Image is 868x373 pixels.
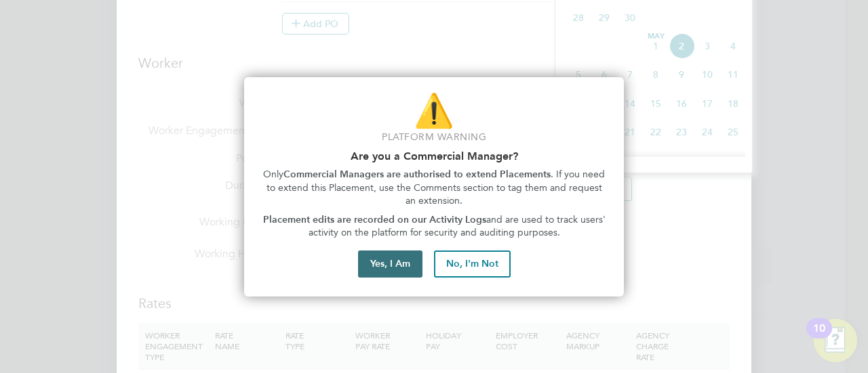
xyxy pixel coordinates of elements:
[263,214,486,225] strong: Placement edits are recorded on our Activity Logs
[309,214,608,239] span: and are used to track users' activity on the platform for security and auditing purposes.
[244,77,624,297] div: Are you part of the Commercial Team?
[263,169,283,180] span: Only
[283,169,551,180] strong: Commercial Managers are authorised to extend Placements
[358,250,422,278] button: Yes, I Am
[434,250,511,278] button: No, I'm Not
[267,169,608,206] span: . If you need to extend this Placement, use the Comments section to tag them and request an exten...
[260,131,608,144] p: Platform Warning
[260,150,608,162] h2: Are you a Commercial Manager?
[260,88,608,133] p: ⚠️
